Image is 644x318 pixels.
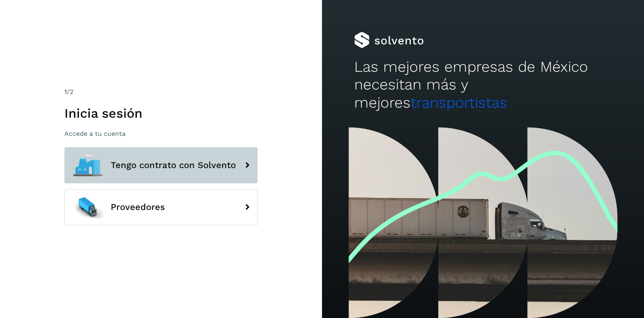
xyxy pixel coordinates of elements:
p: Accede a tu cuenta [64,130,258,137]
div: /2 [64,87,258,97]
span: 1 [64,88,67,96]
button: Proveedores [64,189,258,225]
button: Tengo contrato con Solvento [64,147,258,183]
span: transportistas [411,94,507,111]
span: Tengo contrato con Solvento [111,160,236,170]
h1: Inicia sesión [64,106,258,121]
h2: Las mejores empresas de México necesitan más y mejores [354,58,612,112]
span: Proveedores [111,202,165,212]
